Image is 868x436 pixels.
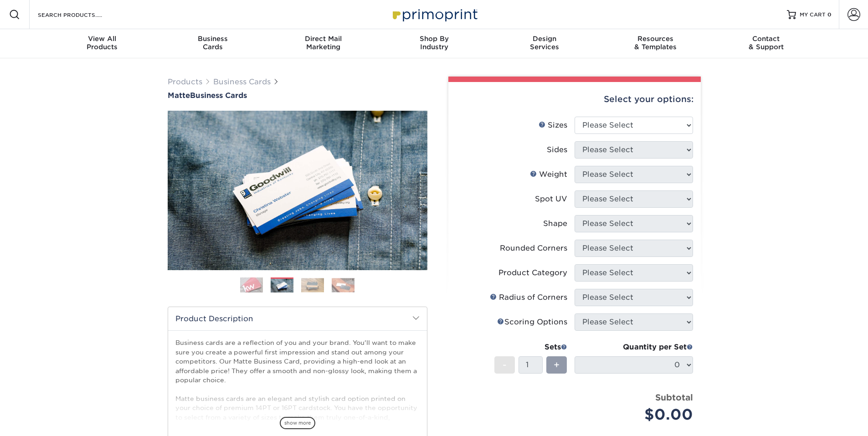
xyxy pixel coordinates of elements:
div: Sizes [539,120,567,131]
a: DesignServices [489,29,600,58]
a: BusinessCards [157,29,268,58]
img: Primoprint [389,5,480,24]
span: + [554,358,560,372]
a: Resources& Templates [600,29,711,58]
span: Direct Mail [268,35,379,43]
div: Select your options: [456,82,693,117]
a: MatteBusiness Cards [168,91,427,100]
span: Design [489,35,600,43]
span: Contact [711,35,822,43]
span: Shop By [379,35,489,43]
div: Sides [547,144,567,155]
span: MY CART [800,11,826,19]
img: Business Cards 04 [332,278,354,292]
div: Radius of Corners [490,292,567,303]
input: SEARCH PRODUCTS..... [37,9,126,20]
span: 0 [827,11,832,18]
div: Spot UV [535,194,567,205]
span: Business [157,35,268,43]
div: Industry [379,35,489,51]
img: Business Cards 01 [240,274,263,297]
iframe: Google Customer Reviews [2,408,77,433]
h1: Business Cards [168,91,427,100]
div: Weight [530,169,567,180]
strong: Subtotal [655,392,693,402]
span: Resources [600,35,711,43]
img: Business Cards 02 [271,279,293,293]
span: View All [47,35,158,43]
a: View AllProducts [47,29,158,58]
div: Sets [494,342,567,353]
div: $0.00 [581,404,693,426]
h2: Product Description [168,307,427,330]
div: Cards [157,35,268,51]
div: Rounded Corners [500,243,567,254]
img: Business Cards 03 [301,278,324,292]
div: Products [47,35,158,51]
div: Shape [543,218,567,229]
img: Matte 02 [168,111,427,270]
a: Contact& Support [711,29,822,58]
div: Product Category [498,267,567,278]
div: & Support [711,35,822,51]
span: Matte [168,91,190,100]
div: & Templates [600,35,711,51]
a: Direct MailMarketing [268,29,379,58]
a: Shop ByIndustry [379,29,489,58]
div: Marketing [268,35,379,51]
a: Products [168,77,202,86]
div: Services [489,35,600,51]
div: Quantity per Set [575,342,693,353]
div: Scoring Options [497,317,567,328]
span: show more [280,417,315,429]
span: - [503,358,507,372]
a: Business Cards [213,77,271,86]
